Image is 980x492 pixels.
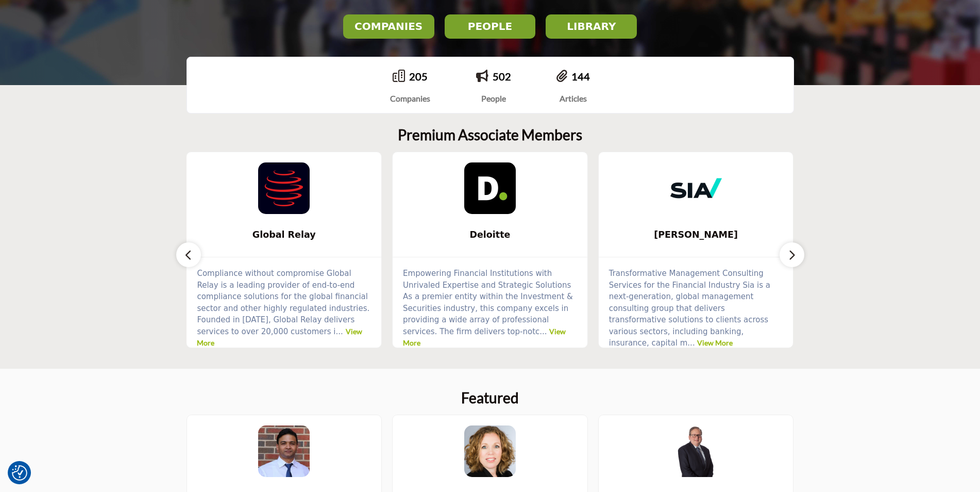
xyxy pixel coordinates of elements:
a: 502 [493,70,511,83]
a: View More [197,327,362,348]
span: ... [687,338,695,348]
a: 144 [571,70,590,83]
img: Sia [670,162,722,214]
a: Global Relay [187,221,381,249]
img: Alan I. Annex [670,425,722,477]
b: Global Relay [202,221,366,249]
button: COMPANIES [343,14,434,39]
span: ... [539,327,547,336]
h2: COMPANIES [346,20,431,32]
button: Consent Preferences [12,465,27,481]
a: 205 [409,70,428,83]
span: [PERSON_NAME] [614,228,778,241]
span: ... [335,327,343,336]
img: Lucy Pearman [464,425,516,477]
span: Deloitte [408,228,572,241]
img: Global Relay [258,162,310,214]
div: Companies [390,92,430,105]
button: PEOPLE [445,14,536,39]
h2: LIBRARY [549,20,634,32]
h2: Premium Associate Members [398,126,582,144]
a: View More [697,338,733,347]
p: Compliance without compromise Global Relay is a leading provider of end-to-end compliance solutio... [197,268,371,349]
img: Deloitte [464,162,516,214]
div: Articles [556,92,590,105]
b: Sia [614,221,778,249]
h2: PEOPLE [448,20,533,32]
p: Empowering Financial Institutions with Unrivaled Expertise and Strategic Solutions As a premier e... [403,268,577,349]
b: Deloitte [408,221,572,249]
span: Global Relay [202,228,366,241]
img: Kshitiz Mittal [258,425,310,477]
h2: Featured [461,389,519,407]
a: [PERSON_NAME] [599,221,793,249]
img: Revisit consent button [12,465,27,481]
a: View More [403,327,566,348]
a: Deloitte [393,221,587,249]
p: Transformative Management Consulting Services for the Financial Industry Sia is a next-generation... [609,268,783,349]
button: LIBRARY [546,14,637,39]
div: People [476,92,511,105]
